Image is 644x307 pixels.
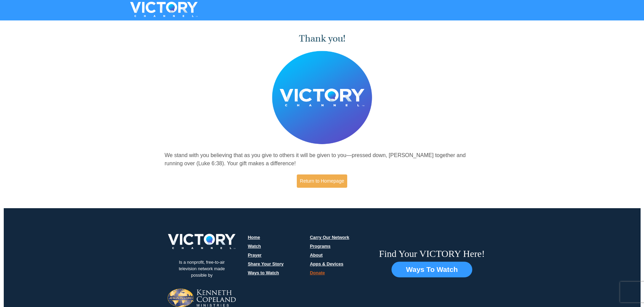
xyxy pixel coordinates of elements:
h1: Thank you! [165,33,479,44]
a: Donate [310,270,325,275]
a: Watch [248,244,261,249]
img: VICTORYTHON - VICTORY Channel [121,2,206,17]
button: Ways To Watch [392,262,472,277]
a: Prayer [248,252,261,258]
h6: Find Your VICTORY Here! [379,248,485,260]
a: Ways to Watch [248,270,279,275]
a: Apps & Devices [310,261,343,266]
img: victory-logo.png [159,234,244,249]
p: We stand with you believing that as you give to others it will be given to you—pressed down, [PER... [165,151,479,168]
a: About [310,252,323,258]
a: Share Your Story [248,261,283,266]
img: Jesus-is-Lord-logo.png [168,289,236,307]
img: Believer's Voice of Victory Network [272,51,372,144]
a: Programs [310,244,331,249]
a: Carry Our Network [310,235,349,240]
a: Return to Homepage [297,174,347,188]
p: Is a nonprofit, free-to-air television network made possible by [168,254,236,284]
a: Home [248,235,260,240]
